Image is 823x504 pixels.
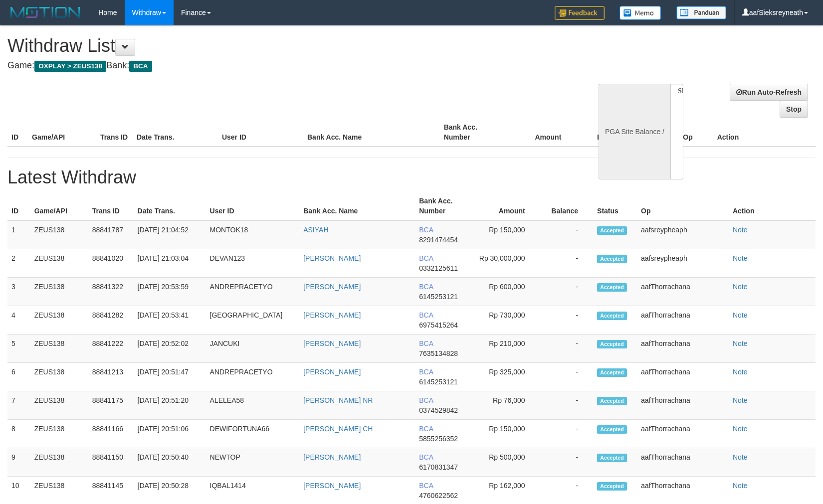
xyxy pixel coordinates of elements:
td: 8 [7,420,30,448]
td: Rp 150,000 [473,220,540,249]
h4: Game: Bank: [7,61,539,71]
td: - [540,363,593,391]
th: Status [593,192,637,220]
td: 88841020 [88,249,134,278]
th: User ID [206,192,300,220]
td: ZEUS138 [30,391,88,420]
th: Trans ID [88,192,134,220]
span: 6145253121 [419,293,458,301]
span: BCA [419,339,433,347]
td: NEWTOP [206,448,300,477]
span: BCA [419,453,433,461]
td: [DATE] 20:50:40 [134,448,206,477]
td: - [540,448,593,477]
span: BCA [419,254,433,262]
h1: Withdraw List [7,36,539,56]
th: Action [713,118,816,147]
span: Accepted [597,255,627,263]
span: Accepted [597,482,627,491]
td: aafThorrachana [637,278,729,306]
th: Bank Acc. Name [299,192,415,220]
a: [PERSON_NAME] [303,254,361,262]
td: ZEUS138 [30,278,88,306]
td: 88841166 [88,420,134,448]
a: Run Auto-Refresh [730,84,808,101]
td: Rp 500,000 [473,448,540,477]
td: [DATE] 20:51:20 [134,391,206,420]
a: [PERSON_NAME] CH [303,425,373,433]
span: 4760622562 [419,492,458,500]
th: Game/API [28,118,96,147]
td: Rp 730,000 [473,306,540,335]
td: Rp 600,000 [473,278,540,306]
td: 1 [7,220,30,249]
td: [DATE] 20:53:41 [134,306,206,335]
td: Rp 325,000 [473,363,540,391]
th: Amount [473,192,540,220]
td: Rp 210,000 [473,335,540,363]
a: Note [733,368,748,376]
a: Note [733,396,748,404]
td: [DATE] 20:51:06 [134,420,206,448]
a: Note [733,311,748,319]
td: 3 [7,278,30,306]
span: BCA [419,482,433,490]
td: 7 [7,391,30,420]
span: Accepted [597,397,627,405]
a: [PERSON_NAME] [303,339,361,347]
td: DEWIFORTUNA66 [206,420,300,448]
td: - [540,391,593,420]
span: 6170831347 [419,463,458,471]
span: 0332125611 [419,264,458,272]
td: ZEUS138 [30,220,88,249]
td: - [540,278,593,306]
td: aafThorrachana [637,420,729,448]
a: Note [733,283,748,291]
th: Op [637,192,729,220]
th: Bank Acc. Number [415,192,473,220]
td: ZEUS138 [30,306,88,335]
th: Date Trans. [133,118,218,147]
span: Accepted [597,340,627,348]
span: Accepted [597,425,627,434]
span: BCA [419,311,433,319]
span: 0374529842 [419,406,458,414]
td: [DATE] 20:53:59 [134,278,206,306]
th: User ID [218,118,303,147]
span: 8291474454 [419,236,458,244]
span: BCA [419,425,433,433]
td: 5 [7,335,30,363]
td: - [540,335,593,363]
td: aafsreypheaph [637,249,729,278]
span: Accepted [597,312,627,320]
td: [DATE] 20:51:47 [134,363,206,391]
a: Stop [780,101,808,118]
td: [DATE] 21:04:52 [134,220,206,249]
td: aafThorrachana [637,448,729,477]
td: 88841150 [88,448,134,477]
a: Note [733,453,748,461]
span: Accepted [597,454,627,462]
span: BCA [419,226,433,234]
a: [PERSON_NAME] [303,283,361,291]
td: DEVAN123 [206,249,300,278]
td: - [540,306,593,335]
td: MONTOK18 [206,220,300,249]
td: aafThorrachana [637,306,729,335]
a: [PERSON_NAME] [303,453,361,461]
span: 6145253121 [419,378,458,386]
span: OXPLAY > ZEUS138 [34,61,106,72]
td: 9 [7,448,30,477]
th: Bank Acc. Name [303,118,440,147]
span: BCA [419,283,433,291]
img: Button%20Memo.svg [619,6,661,20]
td: [DATE] 20:52:02 [134,335,206,363]
th: Game/API [30,192,88,220]
td: Rp 30,000,000 [473,249,540,278]
th: ID [7,192,30,220]
a: [PERSON_NAME] [303,311,361,319]
td: 88841213 [88,363,134,391]
td: ZEUS138 [30,335,88,363]
span: BCA [419,368,433,376]
td: aafThorrachana [637,335,729,363]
